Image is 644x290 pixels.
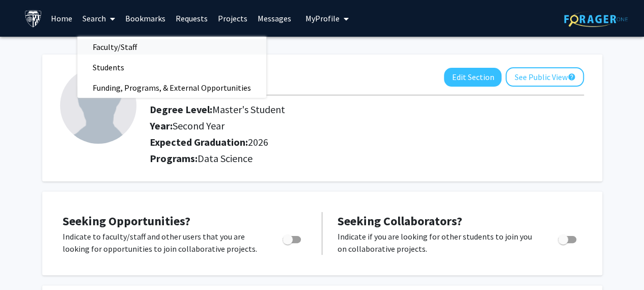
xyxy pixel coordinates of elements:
a: Requests [171,1,213,36]
a: Bookmarks [120,1,171,36]
img: Johns Hopkins University Logo [24,10,42,28]
a: Faculty/Staff [77,39,266,55]
a: Home [46,1,77,36]
span: Master's Student [212,103,285,116]
button: Edit Section [444,68,501,87]
div: Toggle [554,230,582,246]
img: ForagerOne Logo [564,11,628,27]
a: Search [77,1,120,36]
a: Funding, Programs, & External Opportunities [77,80,266,95]
h2: Programs: [150,152,584,165]
mat-icon: help [567,71,575,83]
span: 2026 [248,136,268,148]
a: Students [77,60,266,75]
img: Profile Picture [60,67,136,144]
button: See Public View [506,67,584,87]
span: Data Science [198,152,253,165]
h2: Degree Level: [150,103,509,116]
span: Funding, Programs, & External Opportunities [77,77,266,98]
span: My Profile [305,13,340,23]
h2: Expected Graduation: [150,136,509,148]
p: Indicate if you are looking for other students to join you on collaborative projects. [338,230,539,255]
span: Students [77,57,139,77]
h2: Year: [150,120,509,132]
a: Projects [213,1,253,36]
span: Faculty/Staff [77,37,152,57]
span: Seeking Opportunities? [63,213,190,229]
a: Messages [253,1,296,36]
iframe: Chat [8,244,43,282]
span: Seeking Collaborators? [338,213,462,229]
div: Toggle [278,230,306,246]
span: Second Year [173,119,225,132]
p: Indicate to faculty/staff and other users that you are looking for opportunities to join collabor... [63,230,263,255]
